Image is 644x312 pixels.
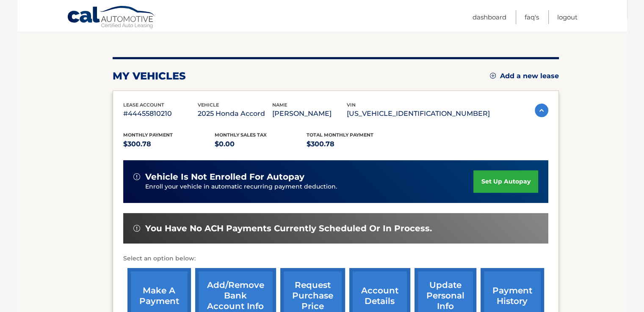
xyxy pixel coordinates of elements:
a: FAQ's [525,10,539,24]
span: Total Monthly Payment [307,132,373,138]
p: [US_VEHICLE_IDENTIFICATION_NUMBER] [347,108,490,120]
a: Logout [557,10,578,24]
a: set up autopay [473,170,538,193]
p: [PERSON_NAME] [272,108,347,120]
span: You have no ACH payments currently scheduled or in process. [145,223,432,234]
span: vehicle is not enrolled for autopay [145,172,304,182]
h2: my vehicles [113,70,186,82]
p: Select an option below: [123,254,548,264]
p: 2025 Honda Accord [198,108,272,120]
span: name [272,102,287,108]
a: Add a new lease [490,72,559,80]
img: alert-white.svg [133,173,140,180]
p: Enroll your vehicle in automatic recurring payment deduction. [145,182,474,192]
p: #44455810210 [123,108,198,120]
span: Monthly Payment [123,132,173,138]
a: Dashboard [473,10,506,24]
p: $0.00 [215,138,307,150]
span: Monthly sales Tax [215,132,267,138]
p: $300.78 [123,138,215,150]
span: vin [347,102,356,108]
p: $300.78 [307,138,398,150]
span: vehicle [198,102,219,108]
img: accordion-active.svg [535,104,548,117]
img: alert-white.svg [133,225,140,232]
img: add.svg [490,73,496,79]
span: lease account [123,102,164,108]
a: Cal Automotive [67,5,156,30]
